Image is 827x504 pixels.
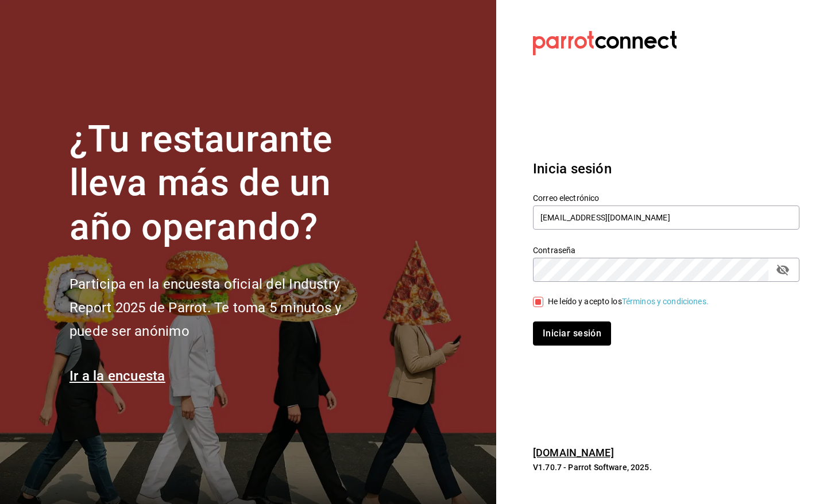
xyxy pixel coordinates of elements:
[548,296,709,308] div: He leído y acepto los
[533,462,799,473] p: V1.70.7 - Parrot Software, 2025.
[533,193,799,201] label: Correo electrónico
[69,368,165,384] a: Ir a la encuesta
[69,273,380,343] h2: Participa en la encuesta oficial del Industry Report 2025 de Parrot. Te toma 5 minutos y puede se...
[622,297,709,306] a: Términos y condiciones.
[533,246,799,254] label: Contraseña
[533,321,611,346] button: Iniciar sesión
[533,447,614,459] a: [DOMAIN_NAME]
[69,118,380,250] h1: ¿Tu restaurante lleva más de un año operando?
[773,260,793,280] button: passwordField
[533,206,799,230] input: Ingresa tu correo electrónico
[533,158,799,179] h3: Inicia sesión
